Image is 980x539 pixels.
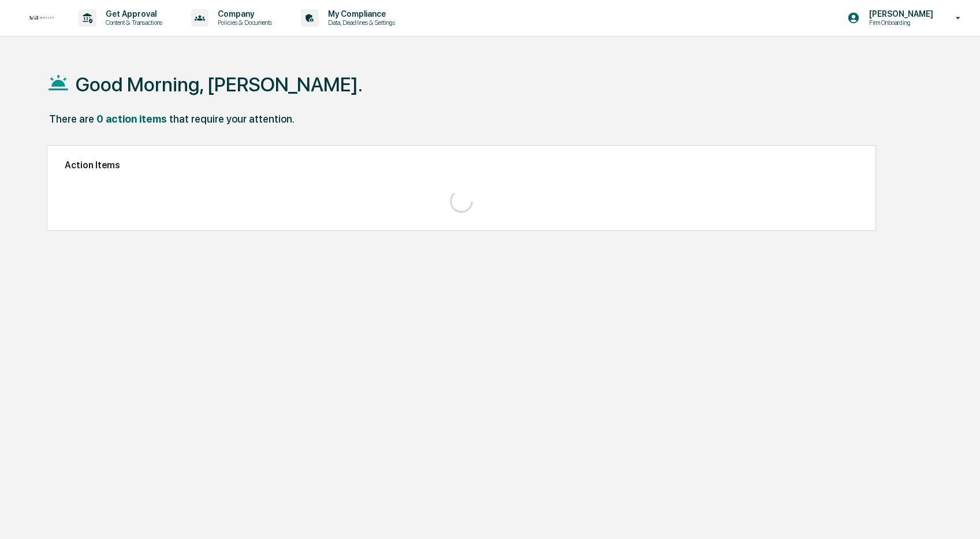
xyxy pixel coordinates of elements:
[860,9,939,19] p: [PERSON_NAME]
[96,19,168,27] p: Content & Transactions
[319,9,401,19] p: My Compliance
[76,73,363,96] h1: Good Morning, [PERSON_NAME].
[96,9,168,19] p: Get Approval
[28,14,55,22] img: logo
[208,9,278,19] p: Company
[860,19,939,27] p: Firm Onboarding
[208,19,278,27] p: Policies & Documents
[319,19,401,27] p: Data, Deadlines & Settings
[169,113,295,125] div: that require your attention.
[65,160,859,171] h2: Action Items
[49,113,94,125] div: There are
[96,113,167,125] div: 0 action items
